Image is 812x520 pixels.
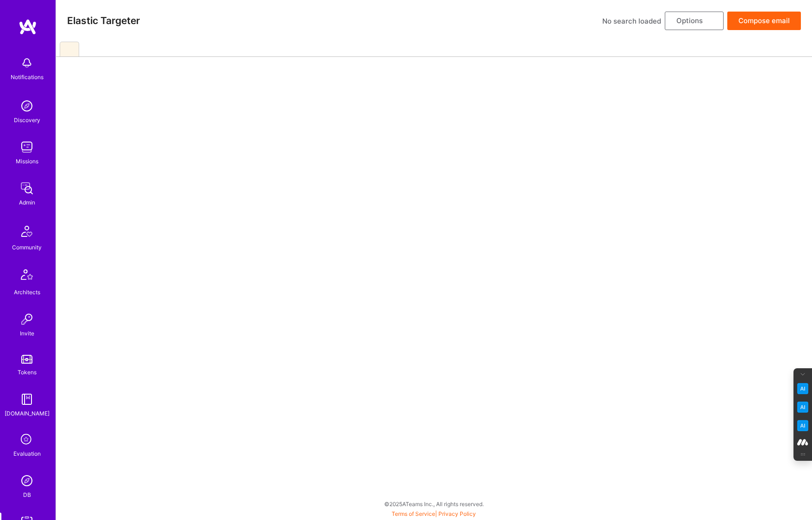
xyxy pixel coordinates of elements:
[18,97,36,115] img: discovery
[56,492,812,515] div: © 2025 ATeams Inc., All rights reserved.
[19,19,37,35] img: logo
[18,431,36,449] i: icon SelectionTeam
[16,156,38,166] div: Missions
[18,390,36,409] img: guide book
[20,328,34,338] div: Invite
[18,471,36,490] img: Admin Search
[665,12,724,30] button: Options
[14,115,40,125] div: Discovery
[18,367,37,377] div: Tokens
[13,449,41,458] div: Evaluation
[797,420,808,431] img: Jargon Buster icon
[67,15,140,26] h3: Elastic Targeter
[706,19,712,24] i: icon ArrowDownBlack
[5,409,50,418] div: [DOMAIN_NAME]
[392,510,476,517] span: |
[21,355,32,364] img: tokens
[18,54,36,72] img: bell
[16,220,38,242] img: Community
[392,510,435,517] a: Terms of Service
[18,138,36,156] img: teamwork
[67,47,72,52] i: icon Plus
[438,510,476,517] a: Privacy Policy
[19,198,35,207] div: Admin
[727,12,801,30] button: Compose email
[18,179,36,198] img: admin teamwork
[16,265,38,287] img: Architects
[14,287,40,297] div: Architects
[18,310,36,328] img: Invite
[602,16,661,26] div: No search loaded
[23,490,31,500] div: DB
[797,402,808,413] img: Email Tone Analyzer icon
[797,383,808,394] img: Key Point Extractor icon
[11,72,44,82] div: Notifications
[12,242,42,252] div: Community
